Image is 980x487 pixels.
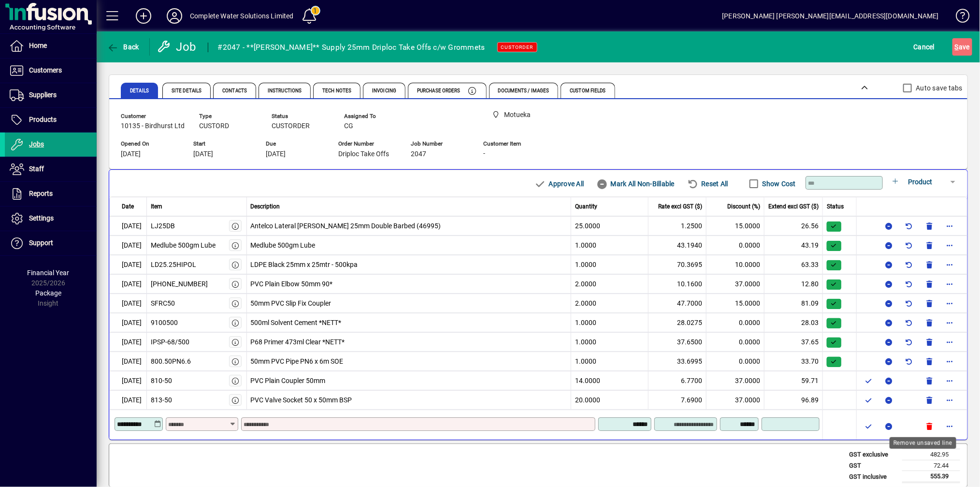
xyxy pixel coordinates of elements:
td: 1.0000 [571,352,649,371]
button: More options [942,315,957,330]
span: Driploc Take Offs [338,150,389,158]
td: 1.0000 [571,236,649,255]
td: 1.0000 [571,255,649,274]
td: 2.0000 [571,274,649,294]
span: Assigned To [344,113,402,119]
td: 10.1600 [649,274,706,294]
a: Customers [5,59,97,83]
span: Opened On [121,141,179,147]
button: Reset All [683,175,732,192]
button: More options [942,373,957,388]
span: Quantity [575,202,597,211]
span: Motueka [488,109,551,121]
td: 37.6500 [649,332,706,352]
td: 2.0000 [571,294,649,313]
a: Home [5,34,97,58]
td: 0.0000 [706,236,764,255]
a: Suppliers [5,83,97,107]
span: [DATE] [266,150,286,158]
td: 15.0000 [706,216,764,236]
td: 33.70 [764,352,823,371]
span: Staff [29,165,44,173]
td: 20.0000 [571,390,649,410]
td: P68 Primer 473ml Clear *NETT* [247,332,572,352]
td: PVC Valve Socket 50 x 50mm BSP [247,390,572,410]
span: Purchase Orders [417,89,461,93]
span: Rate excl GST ($) [658,202,702,211]
div: 810-50 [151,376,172,386]
div: 813-50 [151,395,172,405]
span: Products [29,116,57,123]
td: [DATE] [109,352,147,371]
div: Remove unsaved line [890,437,956,449]
button: More options [942,392,957,408]
span: Date [122,202,134,211]
button: More options [942,218,957,234]
td: [DATE] [109,216,147,236]
td: GST exclusive [844,449,902,460]
div: IPSP-68/500 [151,337,189,347]
td: 7.6900 [649,390,706,410]
a: Settings [5,207,97,231]
td: [DATE] [109,294,147,313]
span: Mark All Non-Billable [596,176,675,192]
span: - [483,150,485,158]
td: Antelco Lateral [PERSON_NAME] 25mm Double Barbed (46995) [247,216,572,236]
td: 72.44 [902,460,960,471]
span: Documents / Images [498,89,549,93]
button: Mark All Non-Billable [592,175,678,192]
span: ave [955,39,970,55]
button: More options [942,237,957,253]
span: CG [344,122,353,130]
td: GST [844,460,902,471]
div: [PERSON_NAME] [PERSON_NAME][EMAIL_ADDRESS][DOMAIN_NAME] [722,8,939,24]
span: Cancel [914,39,935,55]
span: Customer [121,113,185,119]
td: 50mm PVC Slip Fix Coupler [247,294,572,313]
td: 26.56 [764,216,823,236]
span: Financial Year [28,269,70,277]
span: 10135 - Birdhurst Ltd [121,122,185,130]
button: More options [942,276,957,292]
td: 14.0000 [571,371,649,390]
div: #2047 - **[PERSON_NAME]** Supply 25mm Driploc Take Offs c/w Grommets [218,40,485,55]
span: S [955,43,959,51]
div: Medlube 500gm Lube [151,240,216,251]
td: 6.7700 [649,371,706,390]
div: Job [157,39,198,55]
td: 37.0000 [706,371,764,390]
label: Show Cost [761,179,796,189]
a: Products [5,108,97,132]
span: [DATE] [193,150,213,158]
span: Approve All [534,176,584,192]
div: LJ25DB [151,221,175,231]
span: CUSTORD [199,122,229,130]
span: Settings [29,214,54,222]
button: More options [942,334,957,350]
span: Support [29,239,53,247]
button: Back [104,38,142,56]
div: [PHONE_NUMBER] [151,279,208,289]
a: Staff [5,157,97,181]
a: Knowledge Base [949,2,968,33]
td: [DATE] [109,255,147,274]
td: 555.39 [902,471,960,483]
td: 25.0000 [571,216,649,236]
td: 1.2500 [649,216,706,236]
td: 43.1940 [649,236,706,255]
span: Site Details [172,89,202,93]
td: 0.0000 [706,352,764,371]
span: Customers [29,66,62,74]
td: 500ml Solvent Cement *NETT* [247,313,572,332]
span: Start [193,141,251,147]
a: Reports [5,182,97,206]
td: Medlube 500gm Lube [247,236,572,255]
td: 63.33 [764,255,823,274]
span: Status [827,202,844,211]
div: 9100500 [151,318,178,328]
app-page-header-button: Back [97,38,150,56]
td: 59.71 [764,371,823,390]
td: LDPE Black 25mm x 25mtr - 500kpa [247,255,572,274]
span: Due [266,141,324,147]
td: 28.0275 [649,313,706,332]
